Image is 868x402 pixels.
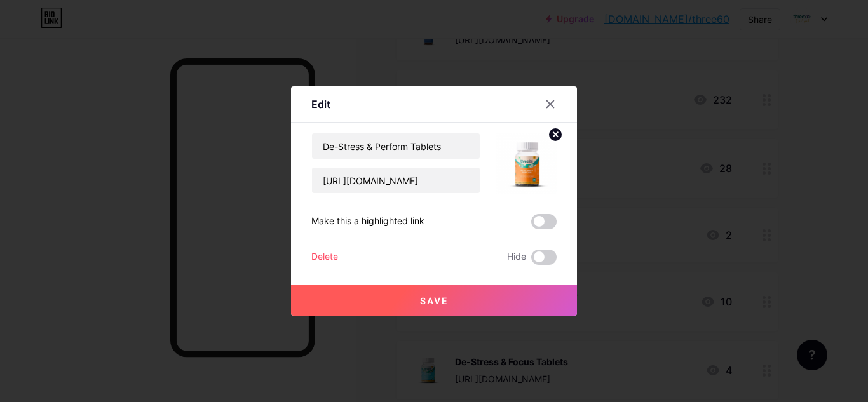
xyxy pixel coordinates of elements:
div: Delete [311,250,338,265]
div: Make this a highlighted link [311,214,424,229]
div: Edit [311,97,330,112]
button: Save [291,285,577,316]
img: link_thumbnail [496,133,557,194]
input: Title [312,133,480,159]
input: URL [312,168,480,193]
span: Save [420,295,449,306]
span: Hide [507,250,526,265]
